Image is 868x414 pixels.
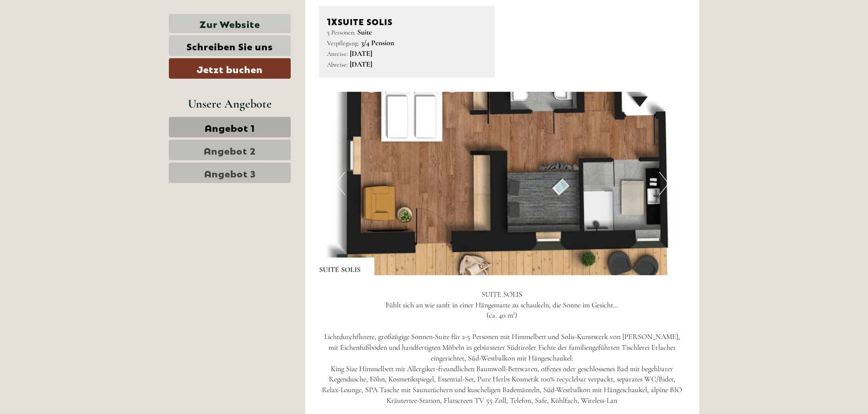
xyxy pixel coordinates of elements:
[234,45,353,52] small: 11:28
[327,39,359,47] small: Verpflegung:
[350,60,372,69] b: [DATE]
[357,27,372,37] b: Suite
[350,49,372,58] b: [DATE]
[327,50,348,58] small: Anreise:
[204,143,256,156] span: Angebot 2
[327,28,355,36] small: 5 Personen:
[327,14,487,27] div: SUITE SOLIS
[327,14,338,27] b: 1x
[319,258,374,275] div: SUITE SOLIS
[169,58,291,79] a: Jetzt buchen
[169,14,291,33] a: Zur Website
[234,27,353,34] div: Sie
[335,172,345,195] button: Previous
[169,35,291,56] a: Schreiben Sie uns
[169,95,291,112] div: Unsere Angebote
[319,92,686,275] img: image
[361,38,394,48] b: 3/4 Pension
[659,172,669,195] button: Next
[160,7,207,23] div: Dienstag
[204,166,256,179] span: Angebot 3
[301,241,367,262] button: Senden
[327,61,348,68] small: Abreise:
[230,25,360,54] div: Guten Tag, wie können wir Ihnen helfen?
[205,121,255,134] span: Angebot 1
